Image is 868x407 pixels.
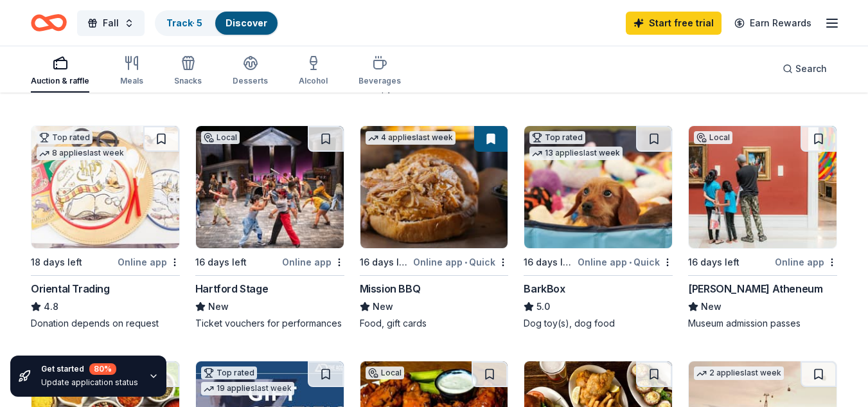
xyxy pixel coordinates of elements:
[366,366,404,379] div: Local
[174,50,202,93] button: Snacks
[31,317,180,330] div: Donation depends on request
[31,255,82,270] div: 18 days left
[299,76,328,86] div: Alcohol
[233,50,268,93] button: Desserts
[360,126,508,248] img: Image for Mission BBQ
[524,281,565,296] div: BarkBox
[195,125,344,330] a: Image for Hartford StageLocal16 days leftOnline appHartford StageNewTicket vouchers for performances
[118,254,180,270] div: Online app
[208,299,229,314] span: New
[44,299,58,314] span: 4.8
[233,76,268,86] div: Desserts
[775,254,837,270] div: Online app
[359,50,401,93] button: Beverages
[195,255,247,270] div: 16 days left
[360,255,411,270] div: 16 days left
[373,299,393,314] span: New
[37,131,93,144] div: Top rated
[226,17,267,28] a: Discover
[694,131,732,144] div: Local
[536,299,550,314] span: 5.0
[41,377,138,388] div: Update application status
[155,10,279,36] button: Track· 5Discover
[578,254,673,270] div: Online app Quick
[688,255,740,270] div: 16 days left
[689,126,837,248] img: Image for Wadsworth Atheneum
[166,17,202,28] a: Track· 5
[31,76,89,86] div: Auction & raffle
[195,317,344,330] div: Ticket vouchers for performances
[529,147,623,160] div: 13 applies last week
[174,76,202,86] div: Snacks
[688,317,837,330] div: Museum admission passes
[31,281,110,296] div: Oriental Trading
[727,12,819,35] a: Earn Rewards
[795,61,827,77] span: Search
[366,131,456,145] div: 4 applies last week
[201,131,240,144] div: Local
[529,131,585,144] div: Top rated
[201,366,257,379] div: Top rated
[772,56,837,82] button: Search
[360,317,509,330] div: Food, gift cards
[31,125,180,330] a: Image for Oriental TradingTop rated8 applieslast week18 days leftOnline appOriental Trading4.8Don...
[359,76,401,86] div: Beverages
[299,50,328,93] button: Alcohol
[413,254,508,270] div: Online app Quick
[196,126,344,248] img: Image for Hartford Stage
[701,299,722,314] span: New
[688,125,837,330] a: Image for Wadsworth AtheneumLocal16 days leftOnline app[PERSON_NAME] AtheneumNewMuseum admission ...
[282,254,344,270] div: Online app
[465,257,467,267] span: •
[201,382,294,395] div: 19 applies last week
[120,76,143,86] div: Meals
[629,257,632,267] span: •
[524,126,672,248] img: Image for BarkBox
[31,50,89,93] button: Auction & raffle
[195,281,268,296] div: Hartford Stage
[524,317,673,330] div: Dog toy(s), dog food
[37,147,127,160] div: 8 applies last week
[103,15,119,31] span: Fall
[31,126,179,248] img: Image for Oriental Trading
[360,281,421,296] div: Mission BBQ
[41,363,138,375] div: Get started
[77,10,145,36] button: Fall
[31,8,67,38] a: Home
[688,281,822,296] div: [PERSON_NAME] Atheneum
[626,12,722,35] a: Start free trial
[524,255,575,270] div: 16 days left
[360,125,509,330] a: Image for Mission BBQ4 applieslast week16 days leftOnline app•QuickMission BBQNewFood, gift cards
[120,50,143,93] button: Meals
[524,125,673,330] a: Image for BarkBoxTop rated13 applieslast week16 days leftOnline app•QuickBarkBox5.0Dog toy(s), do...
[89,363,116,375] div: 80 %
[694,366,784,380] div: 2 applies last week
